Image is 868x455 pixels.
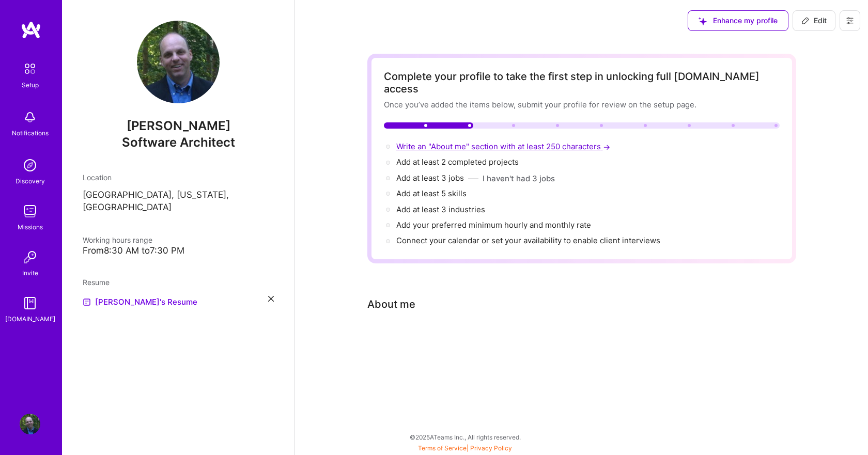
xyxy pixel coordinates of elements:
span: Add at least 3 jobs [396,173,464,183]
a: Terms of Service [418,444,467,452]
img: guide book [20,293,40,313]
span: [PERSON_NAME] [83,118,274,134]
img: logo [21,21,41,39]
span: Add at least 5 skills [396,189,467,198]
p: [GEOGRAPHIC_DATA], [US_STATE], [GEOGRAPHIC_DATA] [83,189,274,214]
div: Notifications [12,128,49,138]
span: Write an "About me" section with at least 250 characters [396,142,612,151]
span: Resume [83,278,110,287]
span: → [603,142,610,152]
span: Add at least 3 industries [396,205,485,214]
span: Connect your calendar or set your availability to enable client interviews [396,236,660,245]
img: bell [20,107,40,128]
div: About me [367,296,415,312]
span: Software Architect [122,135,235,150]
button: Enhance my profile [688,10,788,31]
img: Invite [20,247,40,268]
button: Edit [793,10,835,31]
img: setup [19,58,41,80]
img: User Avatar [20,414,40,434]
div: Missions [18,222,43,232]
img: User Avatar [137,21,220,103]
img: teamwork [20,201,40,222]
span: Enhance my profile [699,15,778,26]
i: icon Close [268,296,274,302]
span: Working hours range [83,236,152,244]
span: Add at least 2 completed projects [396,157,519,167]
div: Location [83,172,274,183]
div: © 2025 ATeams Inc., All rights reserved. [62,424,868,450]
button: I haven't had 3 jobs [483,173,555,184]
div: Discovery [16,176,45,186]
span: | [418,444,512,452]
img: discovery [20,155,40,176]
span: Add your preferred minimum hourly and monthly rate [396,220,591,230]
img: Resume [83,298,91,306]
div: Setup [22,80,39,90]
a: User Avatar [17,414,43,434]
div: From 8:30 AM to 7:30 PM [83,245,274,256]
div: [DOMAIN_NAME] [5,313,55,324]
a: Privacy Policy [470,444,512,452]
div: Invite [22,268,38,278]
div: Complete your profile to take the first step in unlocking full [DOMAIN_NAME] access [384,70,780,95]
div: Once you’ve added the items below, submit your profile for review on the setup page. [384,99,780,110]
a: [PERSON_NAME]'s Resume [83,296,197,308]
i: icon SuggestedTeams [699,17,707,25]
span: Edit [801,15,827,26]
